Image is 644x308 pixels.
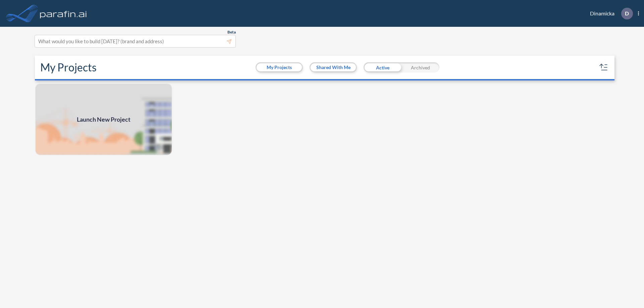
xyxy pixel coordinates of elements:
[35,83,172,156] img: add
[401,62,439,72] div: Archived
[625,10,629,16] p: D
[77,115,130,124] span: Launch New Project
[364,62,401,72] div: Active
[257,63,302,71] button: My Projects
[598,62,609,73] button: sort
[40,61,97,74] h2: My Projects
[227,29,236,35] span: Beta
[580,8,639,19] div: Dinamicka
[35,83,172,156] a: Launch New Project
[311,63,356,71] button: Shared With Me
[39,7,88,20] img: logo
